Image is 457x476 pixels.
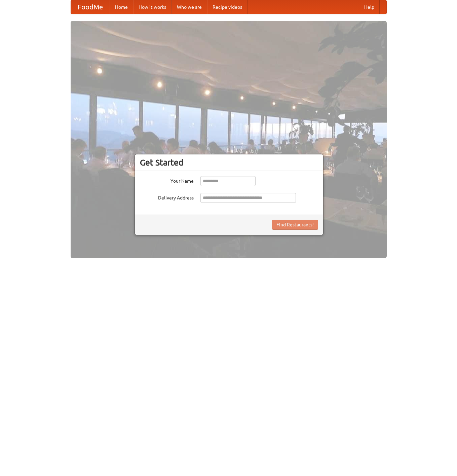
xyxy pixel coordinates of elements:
[71,0,110,14] a: FoodMe
[207,0,247,14] a: Recipe videos
[133,0,172,14] a: How it works
[140,157,318,168] h3: Get Started
[272,220,318,230] button: Find Restaurants!
[140,193,194,201] label: Delivery Address
[140,176,194,184] label: Your Name
[359,0,380,14] a: Help
[172,0,207,14] a: Who we are
[110,0,133,14] a: Home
